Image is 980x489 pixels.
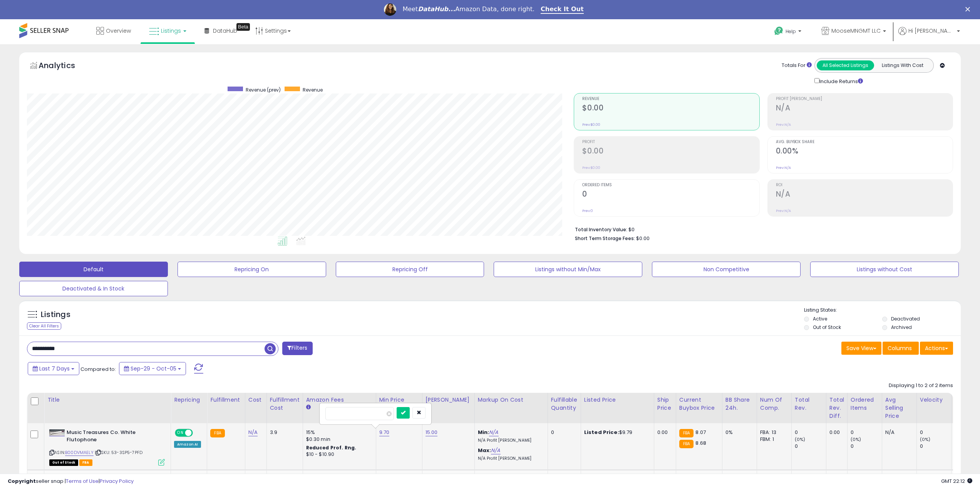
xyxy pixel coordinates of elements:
div: Total Rev. Diff. [829,396,844,420]
span: Overview [106,27,131,35]
div: Ship Price [657,396,673,412]
span: Listings [161,27,181,35]
div: seller snap | | [8,478,134,485]
h5: Listings [41,309,70,320]
li: $0 [575,224,947,234]
span: Last 7 Days [39,365,70,372]
span: Profit [PERSON_NAME] [776,97,953,101]
button: Save View [841,342,881,355]
h5: Analytics [39,60,90,73]
div: Fulfillment [210,396,241,404]
span: ON [176,430,185,436]
h2: N/A [776,190,953,200]
label: Deactivated [891,315,920,322]
div: 0 [795,443,826,450]
div: Total Rev. [795,396,823,412]
i: Get Help [774,26,784,36]
div: 0.00 [657,429,670,436]
small: FBA [679,440,694,448]
label: Archived [891,324,912,330]
div: Velocity [920,396,948,404]
div: Markup on Cost [478,396,544,404]
small: (0%) [795,436,806,442]
span: All listings that are currently out of stock and unavailable for purchase on Amazon [49,459,78,466]
div: 0 [795,429,826,436]
small: Prev: $0.00 [582,122,600,127]
button: Repricing On [178,262,326,277]
span: Compared to: [80,365,116,373]
button: Non Competitive [652,262,801,277]
a: N/A [248,429,258,436]
div: FBM: 1 [760,436,786,443]
small: FBA [679,429,694,437]
span: 8.07 [695,429,706,436]
p: N/A Profit [PERSON_NAME] [478,456,542,461]
span: Revenue [303,87,323,93]
div: $9.79 [584,429,648,436]
button: Columns [883,342,919,355]
div: Title [47,396,168,404]
div: BB Share 24h. [725,396,754,412]
div: 0 [851,429,882,436]
div: Amazon AI [174,441,201,448]
a: 9.70 [379,429,390,436]
div: Clear All Filters [27,322,61,330]
span: Hi [PERSON_NAME] [908,27,955,35]
button: Listings With Cost [874,60,931,70]
span: $0.00 [636,235,650,242]
strong: Copyright [8,477,36,485]
div: Meet Amazon Data, done right. [402,5,534,13]
div: FBA: 13 [760,429,786,436]
h2: 0 [582,190,759,200]
b: Reduced Prof. Rng. [306,444,357,451]
span: Sep-29 - Oct-05 [131,365,176,372]
div: 0 [851,443,882,450]
span: OFF [192,430,204,436]
small: Prev: N/A [776,165,791,170]
button: Sep-29 - Oct-05 [119,362,186,375]
a: Check It Out [541,5,584,14]
span: MooseMNGMT LLC [831,27,881,35]
div: Min Price [379,396,419,404]
button: Default [19,262,168,277]
span: Ordered Items [582,183,759,187]
div: ASIN: [49,429,165,465]
label: Active [813,315,827,322]
button: Actions [920,342,953,355]
span: 8.68 [695,439,706,447]
th: The percentage added to the cost of goods (COGS) that forms the calculator for Min & Max prices. [474,393,548,423]
img: 31OY4DjPshL._SL40_.jpg [49,429,65,436]
a: Overview [90,19,137,42]
div: 0 [551,429,575,436]
p: Listing States: [804,307,961,314]
i: DataHub... [418,5,455,13]
b: Total Inventory Value: [575,226,627,233]
div: 0% [725,429,751,436]
small: (0%) [851,436,861,442]
a: Help [768,20,809,44]
a: MooseMNGMT LLC [816,19,892,44]
a: Privacy Policy [100,477,134,485]
b: Short Term Storage Fees: [575,235,635,242]
div: Avg Selling Price [885,396,913,420]
a: Settings [250,19,297,42]
div: Cost [248,396,263,404]
h2: $0.00 [582,147,759,157]
div: 3.9 [270,429,297,436]
b: Listed Price: [584,429,619,436]
b: Max: [478,447,491,454]
a: N/A [489,429,498,436]
span: Revenue [582,97,759,101]
div: 0 [920,429,951,436]
img: Profile image for Georgie [384,3,396,16]
span: DataHub [213,27,237,35]
div: Tooltip anchor [236,23,250,31]
span: FBA [79,459,92,466]
div: Totals For [782,62,812,69]
small: Prev: N/A [776,122,791,127]
a: B00DVMAELY [65,449,94,456]
button: Deactivated & In Stock [19,281,168,296]
button: Filters [282,342,312,355]
span: Profit [582,140,759,144]
div: $10 - $10.90 [306,451,370,458]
